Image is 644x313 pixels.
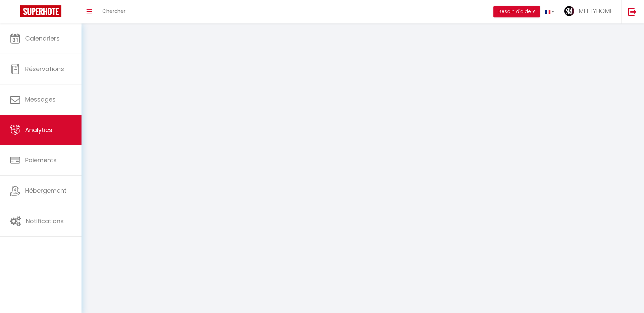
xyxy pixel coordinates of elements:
[102,7,125,14] span: Chercher
[5,3,25,23] button: Ouvrir le widget de chat LiveChat
[25,95,56,104] span: Messages
[564,6,574,16] img: ...
[26,217,64,225] span: Notifications
[25,156,57,164] span: Paiements
[579,7,613,15] span: MELTYHOME
[25,126,52,134] span: Analytics
[25,65,64,73] span: Réservations
[493,6,540,17] button: Besoin d'aide ?
[25,186,66,195] span: Hébergement
[25,34,60,43] span: Calendriers
[20,5,61,17] img: Super Booking
[628,7,637,16] img: logout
